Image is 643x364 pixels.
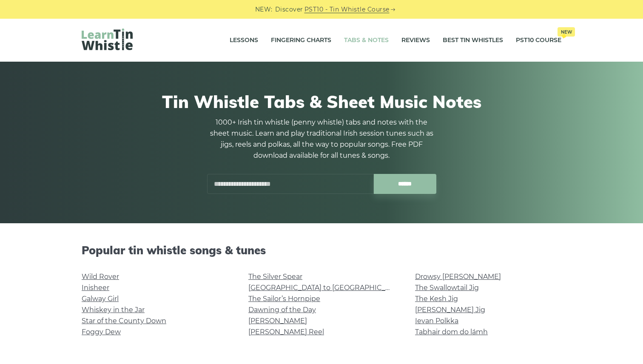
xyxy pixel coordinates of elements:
[415,273,501,281] a: Drowsy [PERSON_NAME]
[248,284,405,292] a: [GEOGRAPHIC_DATA] to [GEOGRAPHIC_DATA]
[248,306,316,314] a: Dawning of the Day
[415,317,458,325] a: Ievan Polkka
[415,284,479,292] a: The Swallowtail Jig
[401,30,430,51] a: Reviews
[82,295,119,303] a: Galway Girl
[82,273,119,281] a: Wild Rover
[82,306,145,314] a: Whiskey in the Jar
[82,284,109,292] a: Inisheer
[415,328,488,336] a: Tabhair dom do lámh
[248,273,302,281] a: The Silver Spear
[207,117,436,161] p: 1000+ Irish tin whistle (penny whistle) tabs and notes with the sheet music. Learn and play tradi...
[415,306,485,314] a: [PERSON_NAME] Jig
[82,28,133,50] img: LearnTinWhistle.com
[82,317,166,325] a: Star of the County Down
[82,91,561,112] h1: Tin Whistle Tabs & Sheet Music Notes
[558,27,575,37] span: New
[82,328,121,336] a: Foggy Dew
[443,30,503,51] a: Best Tin Whistles
[230,30,258,51] a: Lessons
[415,295,458,303] a: The Kesh Jig
[248,295,320,303] a: The Sailor’s Hornpipe
[344,30,389,51] a: Tabs & Notes
[516,30,561,51] a: PST10 CourseNew
[82,244,561,257] h2: Popular tin whistle songs & tunes
[248,317,307,325] a: [PERSON_NAME]
[248,328,324,336] a: [PERSON_NAME] Reel
[271,30,331,51] a: Fingering Charts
